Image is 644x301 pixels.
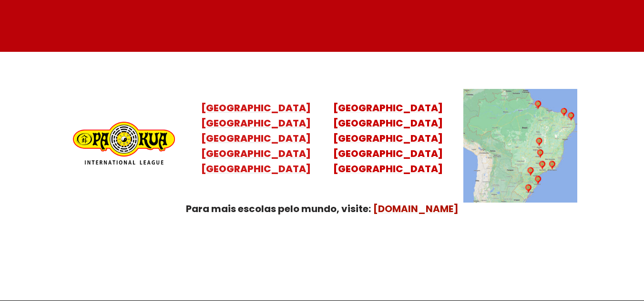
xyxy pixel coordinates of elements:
[373,202,459,215] a: [DOMAIN_NAME]
[51,262,594,288] p: Uma Escola de conhecimentos orientais para toda a família. Foco, habilidade concentração, conquis...
[201,101,311,115] mark: [GEOGRAPHIC_DATA]
[333,132,443,175] mark: [GEOGRAPHIC_DATA] [GEOGRAPHIC_DATA] [GEOGRAPHIC_DATA]
[333,101,443,130] mark: [GEOGRAPHIC_DATA] [GEOGRAPHIC_DATA]
[201,117,311,175] mark: [GEOGRAPHIC_DATA] [GEOGRAPHIC_DATA] [GEOGRAPHIC_DATA] [GEOGRAPHIC_DATA]
[186,202,371,215] strong: Para mais escolas pelo mundo, visite:
[333,101,443,175] a: [GEOGRAPHIC_DATA][GEOGRAPHIC_DATA][GEOGRAPHIC_DATA][GEOGRAPHIC_DATA][GEOGRAPHIC_DATA]
[201,101,311,175] a: [GEOGRAPHIC_DATA][GEOGRAPHIC_DATA][GEOGRAPHIC_DATA][GEOGRAPHIC_DATA][GEOGRAPHIC_DATA]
